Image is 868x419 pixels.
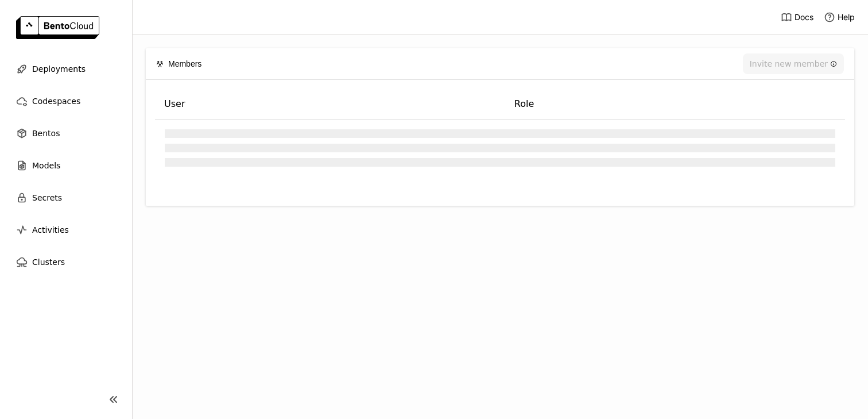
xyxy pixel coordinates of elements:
[824,11,855,23] div: Help
[9,218,123,241] a: Activities
[9,186,123,209] a: Secrets
[505,89,845,120] th: Role
[9,122,123,145] a: Bentos
[32,191,62,205] span: Secrets
[155,89,505,120] th: User
[9,154,123,177] a: Models
[16,16,99,39] img: logo
[743,53,844,74] button: Invite new member
[32,126,60,140] span: Bentos
[9,251,123,274] a: Clusters
[781,11,813,23] a: Docs
[32,255,65,269] span: Clusters
[32,62,86,76] span: Deployments
[32,159,60,172] span: Models
[168,57,201,70] span: Members
[838,12,855,22] span: Help
[795,12,813,22] span: Docs
[750,59,837,68] div: Invite new member
[32,94,80,108] span: Codespaces
[32,223,69,237] span: Activities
